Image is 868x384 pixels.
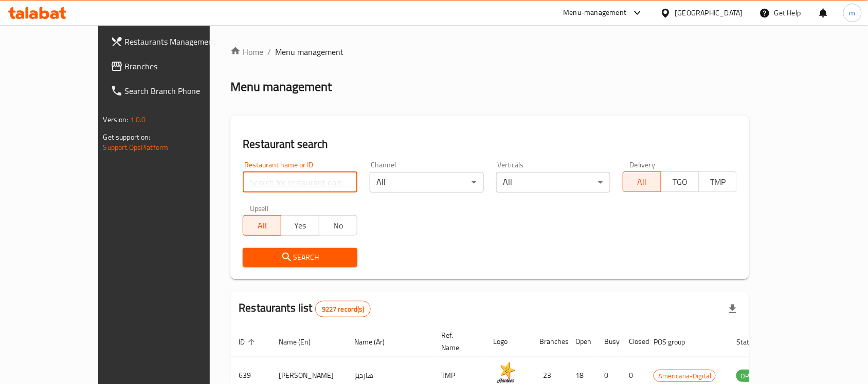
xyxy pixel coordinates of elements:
[125,35,235,48] span: Restaurants Management
[567,326,596,357] th: Open
[736,370,762,382] span: OPEN
[319,215,357,236] button: No
[630,161,656,168] label: Delivery
[354,336,398,348] span: Name (Ar)
[267,46,271,58] li: /
[239,300,371,317] h2: Restaurants list
[251,251,349,264] span: Search
[243,172,357,193] input: Search for restaurant name or ID..
[285,218,315,233] span: Yes
[315,301,371,317] div: Total records count
[103,141,169,154] a: Support.OpsPlatform
[130,113,146,126] span: 1.0.0
[102,54,243,79] a: Branches
[125,60,235,72] span: Branches
[623,171,661,192] button: All
[627,175,657,189] span: All
[281,215,319,236] button: Yes
[102,79,243,103] a: Search Branch Phone
[496,172,610,193] div: All
[247,218,277,233] span: All
[243,248,357,267] button: Search
[699,171,737,192] button: TMP
[531,326,567,357] th: Branches
[654,370,715,382] span: Americana-Digital
[736,336,770,348] span: Status
[243,215,281,236] button: All
[279,336,324,348] span: Name (En)
[316,304,370,314] span: 9227 record(s)
[230,79,332,95] h2: Menu management
[103,113,129,126] span: Version:
[230,46,749,58] nav: breadcrumb
[485,326,531,357] th: Logo
[250,205,269,212] label: Upsell
[125,85,235,97] span: Search Branch Phone
[103,130,151,144] span: Get support on:
[323,218,353,233] span: No
[661,171,699,192] button: TGO
[275,46,343,58] span: Menu management
[621,326,645,357] th: Closed
[703,175,733,189] span: TMP
[441,329,473,354] span: Ref. Name
[720,297,745,321] div: Export file
[596,326,621,357] th: Busy
[230,46,263,58] a: Home
[654,336,698,348] span: POS group
[370,172,484,193] div: All
[102,29,243,54] a: Restaurants Management
[665,175,695,189] span: TGO
[564,7,627,19] div: Menu-management
[239,336,258,348] span: ID
[849,7,856,18] span: m
[675,7,743,18] div: [GEOGRAPHIC_DATA]
[243,137,737,152] h2: Restaurant search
